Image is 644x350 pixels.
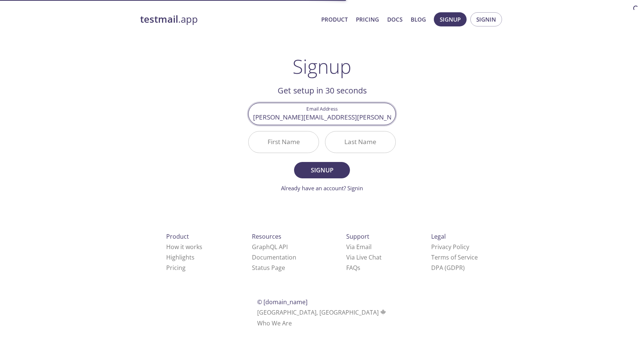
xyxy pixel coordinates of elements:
[357,264,360,272] span: s
[252,232,281,241] span: Resources
[346,253,382,261] a: Via Live Chat
[294,162,350,178] button: Signup
[140,13,178,26] strong: testmail
[257,298,307,306] span: © [DOMAIN_NAME]
[140,13,315,26] a: testmail.app
[166,253,195,261] a: Highlights
[252,264,285,272] a: Status Page
[431,264,465,272] a: DPA (GDPR)
[387,15,402,24] a: Docs
[293,55,351,77] h1: Signup
[431,232,446,241] span: Legal
[166,264,186,272] a: Pricing
[434,12,467,26] button: Signup
[356,15,379,24] a: Pricing
[257,319,292,327] a: Who We Are
[346,232,369,241] span: Support
[166,232,189,241] span: Product
[431,253,478,261] a: Terms of Service
[476,15,496,24] span: Signin
[346,243,372,251] a: Via Email
[166,243,202,251] a: How it works
[248,84,396,97] h2: Get setup in 30 seconds
[302,165,342,175] span: Signup
[257,308,387,316] span: [GEOGRAPHIC_DATA], [GEOGRAPHIC_DATA]
[431,243,469,251] a: Privacy Policy
[470,12,502,26] button: Signin
[411,15,426,24] a: Blog
[281,184,363,192] a: Already have an account? Signin
[346,264,360,272] a: FAQ
[252,253,296,261] a: Documentation
[252,243,288,251] a: GraphQL API
[321,15,348,24] a: Product
[440,15,461,24] span: Signup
